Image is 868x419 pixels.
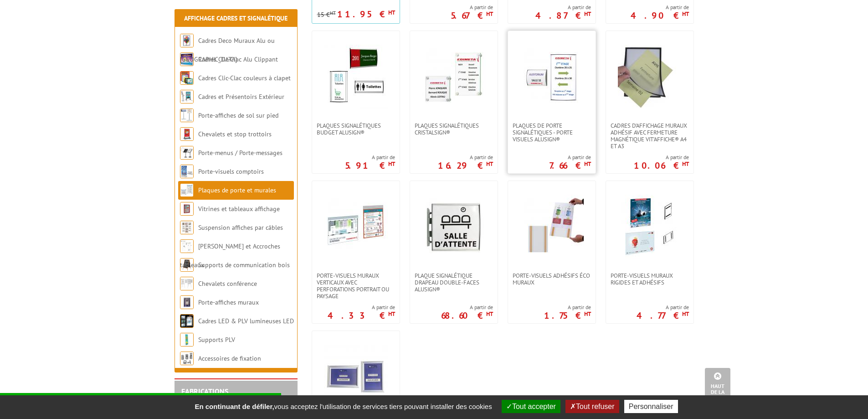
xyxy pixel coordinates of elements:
[180,352,194,365] img: Accessoires de fixation
[584,160,591,168] sup: HT
[317,122,395,136] span: Plaques Signalétiques Budget AluSign®
[611,122,689,150] span: Cadres d’affichage muraux adhésif avec fermeture magnétique VIT’AFFICHE® A4 et A3
[631,4,689,11] span: A partir de
[508,122,596,143] a: Plaques de porte signalétiques - Porte Visuels AluSign®
[180,277,194,290] img: Chevalets conférence
[180,183,194,197] img: Plaques de porte et murales
[180,295,194,309] img: Porte-affiches muraux
[606,272,693,286] a: Porte-visuels muraux rigides et adhésifs
[441,304,493,311] span: A partir de
[180,242,280,269] a: [PERSON_NAME] et Accroches tableaux
[502,400,560,413] button: Tout accepter
[198,317,294,325] a: Cadres LED & PLV lumineuses LED
[513,272,591,286] span: Porte-visuels adhésifs éco muraux
[451,13,493,18] p: 5.67 €
[184,14,288,22] a: Affichage Cadres et Signalétique
[198,261,290,269] a: Supports de communication bois
[180,36,275,63] a: Cadres Deco Muraux Alu ou [GEOGRAPHIC_DATA]
[198,74,291,82] a: Cadres Clic-Clac couleurs à clapet
[535,13,591,18] p: 4.87 €
[198,130,272,138] a: Chevalets et stop trottoirs
[705,368,730,405] a: Haut de la page
[198,354,261,362] a: Accessoires de fixation
[611,272,689,286] span: Porte-visuels muraux rigides et adhésifs
[198,186,276,194] a: Plaques de porte et murales
[198,111,278,119] a: Porte-affiches de sol sur pied
[180,165,194,178] img: Porte-visuels comptoirs
[606,122,693,150] a: Cadres d’affichage muraux adhésif avec fermeture magnétique VIT’AFFICHE® A4 et A3
[181,387,228,404] a: FABRICATIONS"Sur Mesure"
[388,310,395,318] sup: HT
[565,400,619,413] button: Tout refuser
[634,154,689,161] span: A partir de
[508,272,596,286] a: Porte-visuels adhésifs éco muraux
[324,195,388,259] img: Porte-visuels muraux verticaux avec perforations portrait ou paysage
[330,10,336,16] sup: HT
[451,4,493,11] span: A partir de
[345,163,395,168] p: 5.91 €
[624,400,678,413] button: Personnaliser (fenêtre modale)
[198,55,278,63] a: Cadres Clic-Clac Alu Clippant
[180,146,194,160] img: Porte-menus / Porte-messages
[520,45,584,109] img: Plaques de porte signalétiques - Porte Visuels AluSign®
[198,149,282,157] a: Porte-menus / Porte-messages
[328,313,395,318] p: 4.33 €
[198,205,280,213] a: Vitrines et tableaux affichage
[415,272,493,293] span: PLAQUE SIGNALÉTIQUE DRAPEAU DOUBLE-FACES ALUSIGN®
[549,163,591,168] p: 7.66 €
[682,160,689,168] sup: HT
[198,298,259,306] a: Porte-affiches muraux
[486,310,493,318] sup: HT
[337,11,395,17] p: 11.95 €
[198,279,257,288] a: Chevalets conférence
[180,333,194,347] img: Supports PLV
[486,160,493,168] sup: HT
[328,304,395,311] span: A partir de
[345,154,395,161] span: A partir de
[682,10,689,18] sup: HT
[180,90,194,103] img: Cadres et Présentoirs Extérieur
[312,122,400,136] a: Plaques Signalétiques Budget AluSign®
[438,154,493,161] span: A partir de
[544,304,591,311] span: A partir de
[198,336,235,344] a: Supports PLV
[180,71,194,85] img: Cadres Clic-Clac couleurs à clapet
[198,167,264,176] a: Porte-visuels comptoirs
[312,272,400,300] a: Porte-visuels muraux verticaux avec perforations portrait ou paysage
[584,10,591,18] sup: HT
[549,154,591,161] span: A partir de
[180,34,194,47] img: Cadres Deco Muraux Alu ou Bois
[618,195,682,259] img: Porte-visuels muraux rigides et adhésifs
[317,11,336,18] p: 15 €
[180,221,194,234] img: Suspension affiches par câbles
[388,160,395,168] sup: HT
[618,45,682,109] img: Cadres d’affichage muraux adhésif avec fermeture magnétique VIT’AFFICHE® A4 et A3
[422,45,486,109] img: Plaques signalétiques CristalSign®
[180,202,194,216] img: Vitrines et tableaux affichage
[410,272,498,293] a: PLAQUE SIGNALÉTIQUE DRAPEAU DOUBLE-FACES ALUSIGN®
[198,223,283,232] a: Suspension affiches par câbles
[438,163,493,168] p: 16.29 €
[544,313,591,318] p: 1.75 €
[513,122,591,143] span: Plaques de porte signalétiques - Porte Visuels AluSign®
[415,122,493,136] span: Plaques signalétiques CristalSign®
[441,313,493,318] p: 68.60 €
[180,314,194,328] img: Cadres LED & PLV lumineuses LED
[637,313,689,318] p: 4.77 €
[631,13,689,18] p: 4.90 €
[198,93,284,101] a: Cadres et Présentoirs Extérieur
[317,272,395,300] span: Porte-visuels muraux verticaux avec perforations portrait ou paysage
[520,195,584,259] img: Porte-visuels adhésifs éco muraux
[180,109,194,122] img: Porte-affiches de sol sur pied
[410,122,498,136] a: Plaques signalétiques CristalSign®
[195,403,274,410] strong: En continuant de défiler,
[190,403,496,410] span: vous acceptez l'utilisation de services tiers pouvant installer des cookies
[388,9,395,16] sup: HT
[634,163,689,168] p: 10.06 €
[180,127,194,141] img: Chevalets et stop trottoirs
[535,4,591,11] span: A partir de
[180,239,194,253] img: Cimaises et Accroches tableaux
[637,304,689,311] span: A partir de
[324,345,388,409] img: Plaques Signalétique drapeau Visu-Clic®
[682,310,689,318] sup: HT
